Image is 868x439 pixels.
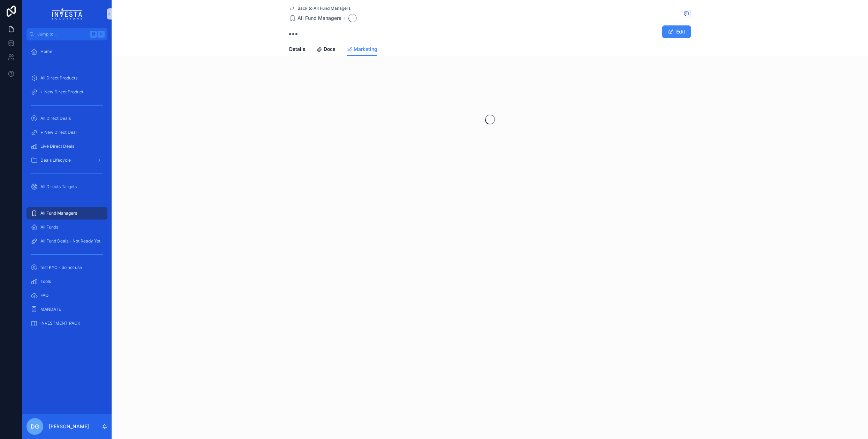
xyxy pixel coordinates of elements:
[27,261,107,274] a: test KYC - do not use
[27,86,107,98] a: + New Direct Product
[27,235,107,247] a: All Fund Deals - Not Ready Yet
[297,6,350,11] span: Back to All Fund Managers
[40,157,71,163] span: Deals Lifecycle
[27,207,107,219] a: All Fund Managers
[40,238,100,244] span: All Fund Deals - Not Ready Yet
[27,303,107,316] a: MANDATE
[289,6,350,11] a: Back to All Fund Managers
[40,89,83,95] span: + New Direct Product
[27,112,107,125] a: All Direct Deals
[289,43,305,57] a: Details
[40,293,48,298] span: FAQ
[40,75,77,81] span: All Direct Products
[40,116,71,121] span: All Direct Deals
[40,224,58,230] span: All Funds
[297,15,341,22] span: All Fund Managers
[27,154,107,167] a: Deals Lifecycle
[40,144,74,149] span: Live Direct Deals
[37,31,87,37] span: Jump to...
[354,46,377,53] span: Marketing
[27,180,107,193] a: All Directs Targets
[40,321,80,326] span: INVESTMENT_PACK
[27,126,107,139] a: + New Direct Deal
[49,423,89,430] p: [PERSON_NAME]
[27,275,107,288] a: Tools
[27,221,107,233] a: All Funds
[27,289,107,302] a: FAQ
[40,307,61,312] span: MANDATE
[98,31,104,37] span: K
[27,45,107,58] a: Home
[40,184,77,190] span: All Directs Targets
[40,265,82,270] span: test KYC - do not use
[27,72,107,84] a: All Direct Products
[347,43,377,56] a: Marketing
[27,140,107,153] a: Live Direct Deals
[40,49,52,54] span: Home
[52,8,82,20] img: App logo
[27,317,107,330] a: INVESTMENT_PACK
[40,210,77,216] span: All Fund Managers
[662,25,691,38] button: Edit
[22,40,112,339] div: scrollable content
[289,46,305,53] span: Details
[27,28,107,40] button: Jump to...K
[317,43,335,57] a: Docs
[31,422,39,431] span: DG
[40,130,77,135] span: + New Direct Deal
[40,279,51,284] span: Tools
[324,46,335,53] span: Docs
[289,15,341,22] a: All Fund Managers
